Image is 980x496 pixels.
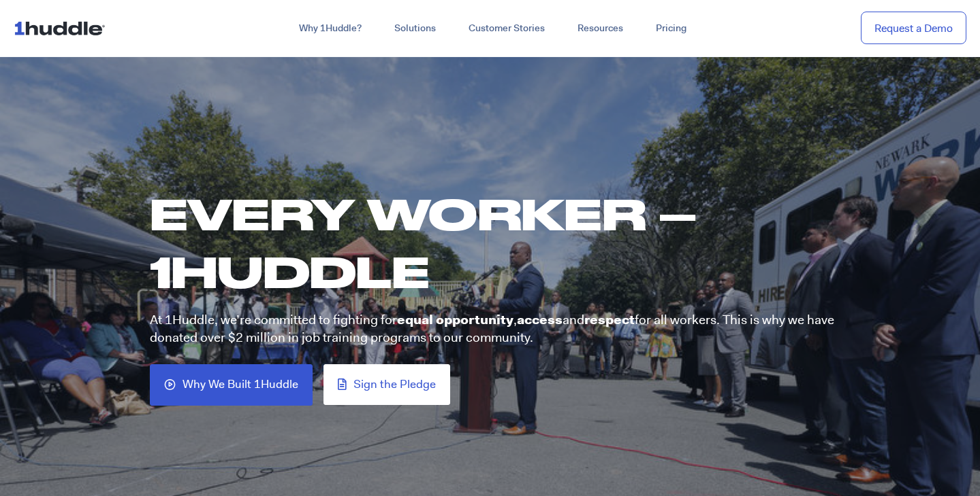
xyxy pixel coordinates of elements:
p: At 1Huddle, we’re committed to fighting for , and for all workers. This is why we have donated ov... [150,311,834,347]
a: Sign the Pledge [323,364,450,405]
a: Pricing [639,16,703,41]
a: Why We Built 1Huddle [150,364,313,406]
span: Sign the Pledge [353,378,436,391]
a: Customer Stories [452,16,561,41]
h1: Every worker – 1Huddle [150,185,844,301]
a: Solutions [378,16,452,41]
img: ... [14,15,111,41]
a: Request a Demo [861,12,966,45]
a: Resources [561,16,639,41]
strong: respect [584,311,635,328]
strong: access [517,311,563,328]
span: Why We Built 1Huddle [183,378,298,391]
a: Why 1Huddle? [283,16,378,41]
strong: equal opportunity [397,311,513,328]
